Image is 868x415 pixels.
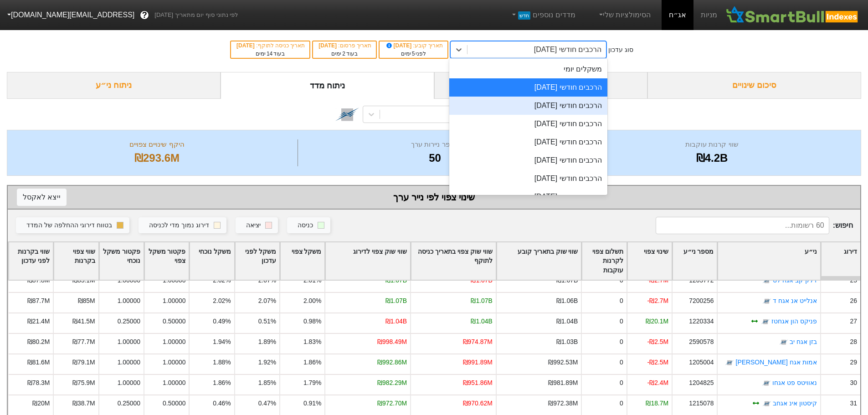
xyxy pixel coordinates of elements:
div: 30 [850,378,857,388]
div: 1.00000 [163,276,185,285]
div: Toggle SortBy [54,242,98,280]
div: 0.47% [258,399,276,408]
div: ₪293.6M [19,150,295,166]
div: ₪20.1M [646,317,668,326]
div: Toggle SortBy [582,242,626,280]
div: ₪1.06B [556,296,578,306]
div: 0 [620,337,623,347]
div: ₪80.2M [27,337,50,347]
div: Toggle SortBy [280,242,324,280]
img: SmartBull [724,6,861,24]
div: ₪992.53M [548,358,578,367]
a: קיסטון אינ אגחב [773,400,817,407]
div: ניתוח מדד [221,72,434,99]
div: ₪85.1M [72,276,95,285]
div: 1.86% [213,378,231,388]
div: ₪991.89M [463,358,493,367]
div: 1205772 [689,276,714,285]
div: לפני ימים [384,50,443,58]
div: 1.92% [258,358,276,367]
div: ₪951.86M [463,378,493,388]
div: מספר ניירות ערך [300,139,570,150]
div: ₪1.03B [556,337,578,347]
div: סוג עדכון [608,45,633,55]
img: tase link [779,338,788,347]
div: 1.94% [213,337,231,347]
div: ₪38.7M [72,399,95,408]
div: 7200256 [689,296,714,306]
span: חיפוש : [656,217,853,234]
div: 1.00000 [163,296,185,306]
img: tase link [762,379,771,388]
div: 1.88% [213,358,231,367]
div: הרכבים חודשי [DATE] [449,78,607,97]
div: ביקושים והיצעים צפויים [434,72,648,99]
div: הרכבים חודשי [DATE] [449,169,607,188]
div: -₪2.5M [647,337,669,347]
div: 2590578 [689,337,714,347]
span: 2 [342,51,345,57]
button: דירוג נמוך מדי לכניסה [139,217,226,234]
div: Toggle SortBy [673,242,717,280]
div: 1.85% [258,378,276,388]
div: 28 [850,337,857,347]
div: Toggle SortBy [235,242,279,280]
div: ₪18.7M [646,399,668,408]
div: הרכבים חודשי [DATE] [449,151,607,169]
div: -₪2.7M [647,276,669,285]
a: דלק קב אגח לט [773,277,817,284]
div: ₪1.04B [471,317,492,326]
input: 60 רשומות... [656,217,829,234]
div: ₪87.8M [27,276,50,285]
div: דירוג נמוך מדי לכניסה [149,220,209,231]
div: 1.86% [303,358,321,367]
div: הרכבים חודשי [DATE] [449,115,607,133]
div: ₪1.07B [471,276,492,285]
div: 1215078 [689,399,714,408]
div: ₪20M [32,399,50,408]
div: Toggle SortBy [411,242,496,280]
img: tase link [725,359,734,368]
div: 2.00% [303,296,321,306]
div: תאריך כניסה לתוקף : [236,41,305,50]
div: 29 [850,358,857,367]
div: 0.25000 [118,399,140,408]
span: [DATE] [236,42,256,49]
div: 2.07% [258,276,276,285]
img: tase link [762,400,771,409]
div: 1205004 [689,358,714,367]
div: ₪85M [78,296,95,306]
div: משקלים יומי [449,60,607,78]
button: כניסה [287,217,330,234]
div: Toggle SortBy [9,242,53,280]
div: ₪87.7M [27,296,50,306]
div: ₪1.07B [385,276,407,285]
div: ₪1.04B [385,317,407,326]
button: יציאה [236,217,278,234]
div: ₪77.7M [72,337,95,347]
div: -₪2.4M [647,378,669,388]
div: 1220334 [689,317,714,326]
div: 1.79% [303,378,321,388]
div: 0.25000 [118,317,140,326]
div: 1.00000 [118,358,140,367]
div: 0.49% [213,317,231,326]
img: tase link [335,102,359,126]
div: 0.46% [213,399,231,408]
div: ₪4.2B [575,150,849,166]
div: ₪974.87M [463,337,493,347]
div: 1.83% [303,337,321,347]
div: ₪1.07B [471,296,492,306]
div: 1.00000 [118,337,140,347]
div: 1.00000 [118,378,140,388]
div: Toggle SortBy [627,242,672,280]
div: Toggle SortBy [821,242,860,280]
div: ₪1.07B [385,296,407,306]
div: ₪21.4M [27,317,50,326]
div: 2.02% [213,276,231,285]
div: הרכבים חודשי [DATE] [534,44,601,55]
div: 27 [850,317,857,326]
div: בעוד ימים [236,50,305,58]
div: ₪78.3M [27,378,50,388]
span: 14 [267,51,272,57]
